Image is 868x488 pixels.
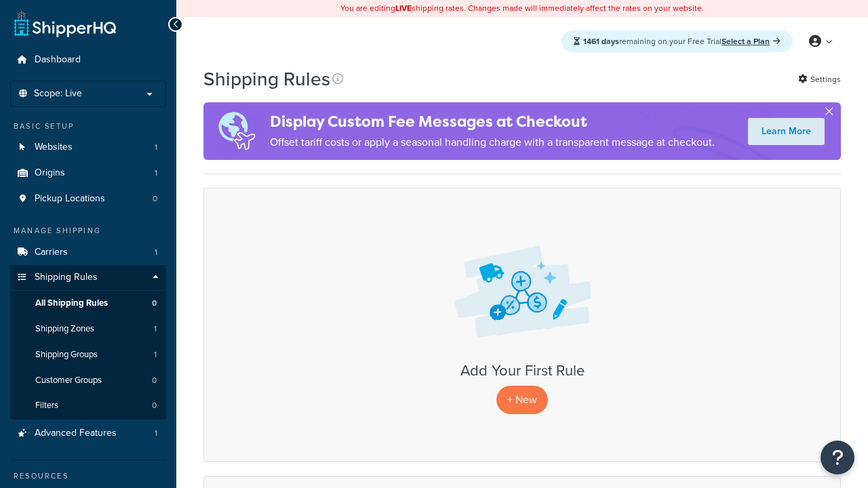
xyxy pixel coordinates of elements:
[203,66,330,92] h1: Shipping Rules
[270,133,715,152] p: Offset tariff costs or apply a seasonal handling charge with a transparent message at checkout.
[10,265,166,420] li: Shipping Rules
[155,142,157,153] span: 1
[155,428,157,439] span: 1
[10,342,166,367] li: Shipping Groups
[218,363,827,379] h3: Add Your First Rule
[10,240,166,265] li: Carriers
[35,247,68,258] span: Carriers
[203,102,270,160] img: duties-banner-06bc72dcb5fe05cb3f9472aba00be2ae8eb53ab6f0d8bb03d382ba314ac3c341.png
[10,121,166,132] div: Basic Setup
[154,349,157,361] span: 1
[152,400,157,411] span: 0
[34,88,82,100] span: Scope: Live
[10,291,166,316] li: All Shipping Rules
[10,421,166,446] li: Advanced Features
[10,135,166,160] li: Websites
[10,393,166,418] a: Filters 0
[153,193,157,205] span: 0
[10,342,166,367] a: Shipping Groups 1
[10,317,166,342] li: Shipping Zones
[10,368,166,393] a: Customer Groups 0
[10,161,166,186] li: Origins
[155,247,157,258] span: 1
[10,135,166,160] a: Websites 1
[561,30,793,52] div: remaining on your Free Trial
[35,142,73,153] span: Websites
[583,35,619,47] strong: 1461 days
[496,386,548,413] p: + New
[152,298,157,309] span: 0
[798,70,841,89] a: Settings
[748,118,825,145] a: Learn More
[395,2,412,14] b: LIVE
[154,323,157,335] span: 1
[10,393,166,418] li: Filters
[10,291,166,316] a: All Shipping Rules 0
[35,400,58,411] span: Filters
[35,428,117,439] span: Advanced Features
[821,441,854,474] button: Open Resource Center
[35,375,102,386] span: Customer Groups
[270,110,715,133] h4: Display Custom Fee Messages at Checkout
[10,368,166,393] li: Customer Groups
[35,272,98,283] span: Shipping Rules
[14,10,116,37] a: ShipperHQ Home
[35,193,105,205] span: Pickup Locations
[722,35,781,47] a: Select a Plan
[10,186,166,211] li: Pickup Locations
[10,240,166,265] a: Carriers 1
[35,167,65,179] span: Origins
[35,298,108,309] span: All Shipping Rules
[10,265,166,290] a: Shipping Rules
[10,317,166,342] a: Shipping Zones 1
[35,323,94,335] span: Shipping Zones
[10,470,166,482] div: Resources
[10,47,166,73] a: Dashboard
[155,167,157,179] span: 1
[152,375,157,386] span: 0
[35,349,98,361] span: Shipping Groups
[10,421,166,446] a: Advanced Features 1
[35,54,81,66] span: Dashboard
[10,161,166,186] a: Origins 1
[10,225,166,237] div: Manage Shipping
[10,186,166,211] a: Pickup Locations 0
